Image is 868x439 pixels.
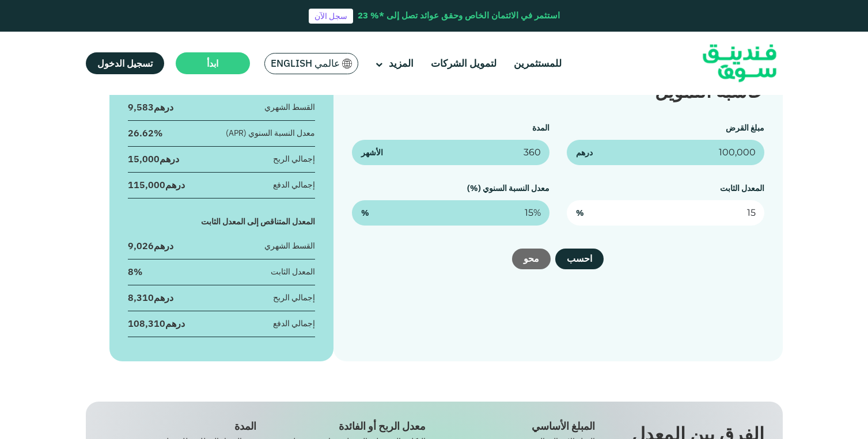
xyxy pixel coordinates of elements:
div: إجمالي الدفع [273,179,315,191]
label: مبلغ القرض [726,123,764,133]
div: درهم [128,317,185,330]
div: 26.62% [128,127,162,139]
div: معدل الربح أو الفائدة [274,420,426,433]
span: ابدأ [207,58,218,69]
button: محو [512,249,551,269]
label: المعدل الثابت [720,183,764,193]
a: سجل الآن [309,9,353,24]
a: للمستثمرين [511,54,564,73]
div: إجمالي الربح [273,292,315,304]
div: معدل النسبة السنوي (APR) [226,127,315,139]
span: % [361,207,369,219]
img: SA Flag [342,59,352,68]
div: درهم [128,152,179,165]
span: 9,583 [128,101,154,113]
img: Logo [683,35,796,93]
div: 8% [128,265,142,278]
div: إجمالي الدفع [273,318,315,330]
span: 115,000 [128,179,165,190]
div: القسط الشهري [264,101,315,113]
span: درهم [576,147,593,159]
button: احسب [555,249,604,269]
span: عالمي English [271,57,340,70]
div: المبلغ الأساسي [443,420,595,433]
span: الأشهر [361,147,383,159]
span: تسجيل الدخول [97,58,153,69]
span: المزيد [389,57,414,70]
label: معدل النسبة السنوي (%) [467,183,549,193]
span: 8,310 [128,292,154,303]
label: المدة [532,123,549,133]
a: لتمويل الشركات [428,54,499,73]
div: درهم [128,291,173,304]
div: المدة [104,420,256,433]
div: إجمالي الربح [273,153,315,165]
span: 108,310 [128,318,165,329]
div: استثمر في الائتمان الخاص وحقق عوائد تصل إلى *% 23 [358,9,560,22]
div: المعدل الثابت [271,266,315,278]
div: القسط الشهري [264,240,315,252]
span: 15,000 [128,153,160,165]
div: المعدل المتناقص إلى المعدل الثابت [128,216,316,228]
div: درهم [128,101,173,113]
div: درهم [128,178,185,191]
span: % [576,207,584,219]
a: تسجيل الدخول [86,52,164,74]
span: 9,026 [128,240,154,251]
div: درهم [128,239,173,252]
